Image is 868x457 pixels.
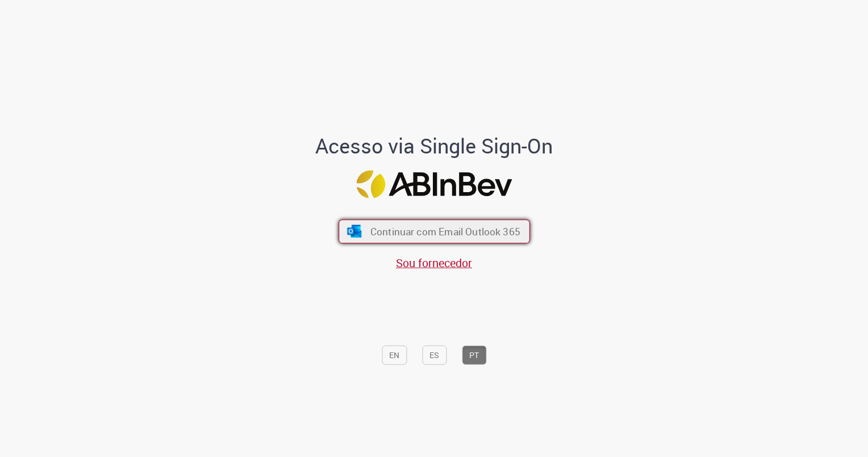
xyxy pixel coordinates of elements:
[396,255,472,271] a: Sou fornecedor
[462,346,486,365] button: PT
[422,346,446,365] button: ES
[382,346,407,365] button: EN
[339,219,530,243] button: ícone Azure/Microsoft 360 Continuar com Email Outlook 365
[356,171,512,198] img: Logo ABInBev
[277,135,592,157] h1: Acesso via Single Sign-On
[370,225,520,238] span: Continuar com Email Outlook 365
[346,225,362,238] img: ícone Azure/Microsoft 360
